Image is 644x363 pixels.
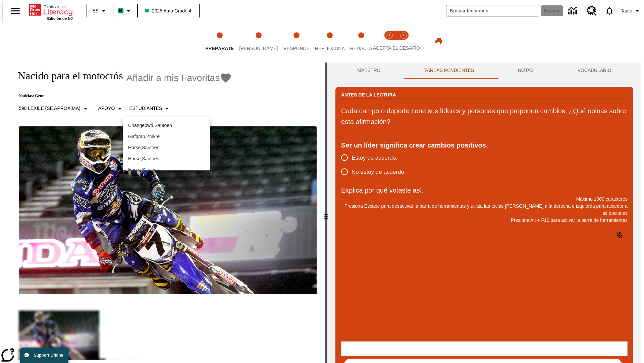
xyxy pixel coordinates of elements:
[128,144,205,151] p: Horse , Sautoen
[128,155,205,162] p: Horse , Sautoes
[128,166,205,173] p: Horse , Sautoss
[128,122,205,129] p: Changepwd , Sautoen
[128,133,205,140] p: Gafqrap , Zmkre
[3,5,98,11] body: Explica por qué votaste así. Máximo 1000 caracteres Presiona Alt + F10 para activar la barra de h...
